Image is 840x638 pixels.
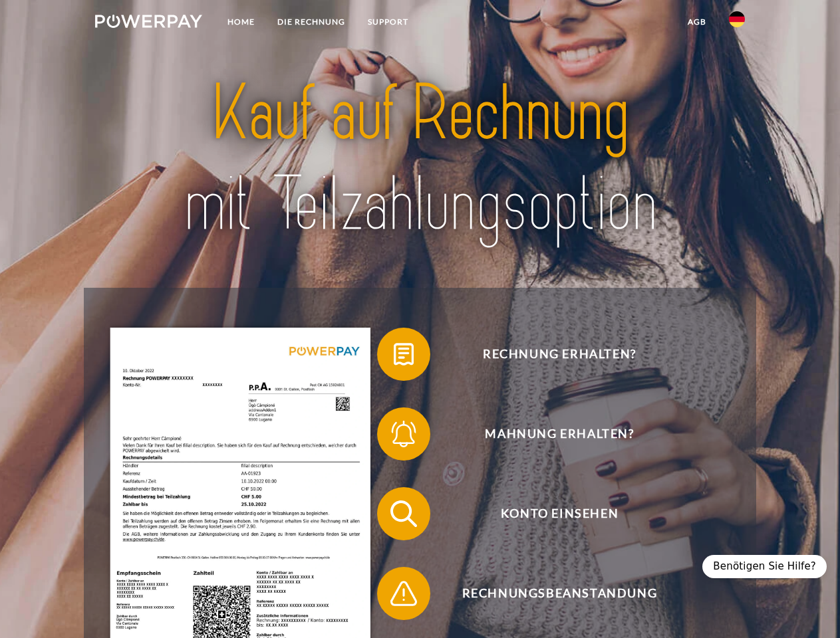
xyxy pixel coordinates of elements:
img: logo-powerpay-white.svg [95,15,202,28]
span: Konto einsehen [396,487,722,540]
img: title-powerpay_de.svg [127,64,713,255]
img: qb_bell.svg [387,417,420,451]
span: Rechnungsbeanstandung [396,567,722,620]
button: Konto einsehen [377,487,723,540]
a: SUPPORT [356,10,420,34]
img: qb_warning.svg [387,577,420,610]
span: Mahnung erhalten? [396,407,722,461]
img: qb_bill.svg [387,338,420,371]
button: Rechnungsbeanstandung [377,567,723,620]
button: Mahnung erhalten? [377,407,723,461]
button: Rechnung erhalten? [377,328,723,381]
div: Benötigen Sie Hilfe? [702,555,827,578]
a: DIE RECHNUNG [266,10,356,34]
span: Rechnung erhalten? [396,328,722,381]
a: Home [216,10,266,34]
img: qb_search.svg [387,497,420,530]
img: de [729,11,745,27]
a: agb [676,10,718,34]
